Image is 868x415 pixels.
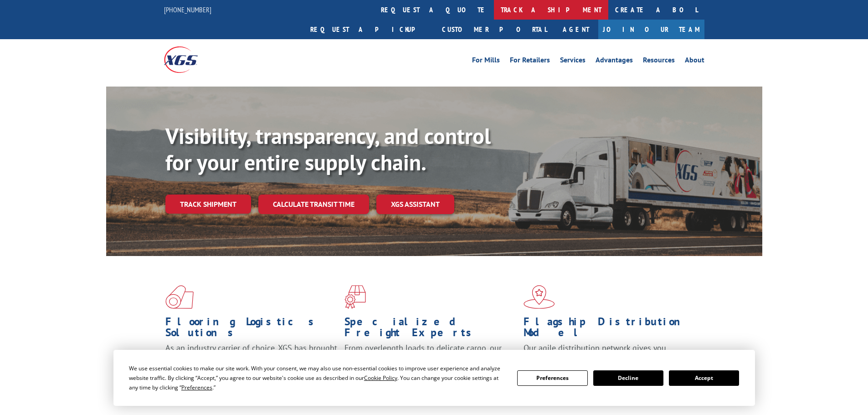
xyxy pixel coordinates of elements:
a: Advantages [596,56,633,67]
b: Visibility, transparency, and control for your entire supply chain. [165,122,491,176]
span: Cookie Policy [364,374,397,382]
h1: Flooring Logistics Solutions [165,316,338,343]
span: Preferences [181,384,212,391]
button: Decline [593,370,663,386]
a: Resources [643,56,675,67]
p: From overlength loads to delicate cargo, our experienced staff knows the best way to move your fr... [344,343,517,383]
img: xgs-icon-total-supply-chain-intelligence-red [165,285,194,309]
a: For Mills [472,56,500,67]
h1: Specialized Freight Experts [344,316,517,343]
h1: Flagship Distribution Model [524,316,696,343]
span: As an industry carrier of choice, XGS has brought innovation and dedication to flooring logistics... [165,343,337,375]
a: Request a pickup [303,20,435,39]
a: Customer Portal [435,20,554,39]
a: For Retailers [510,56,550,67]
a: Join Our Team [598,20,704,39]
button: Accept [669,370,739,386]
a: [PHONE_NUMBER] [164,5,211,14]
a: Track shipment [165,195,251,214]
span: Our agile distribution network gives you nationwide inventory management on demand. [524,343,691,364]
a: Services [560,56,586,67]
div: We use essential cookies to make our site work. With your consent, we may also use non-essential ... [129,364,506,392]
a: Calculate transit time [258,195,369,214]
a: Agent [554,20,598,39]
button: Preferences [517,370,587,386]
a: XGS ASSISTANT [376,195,454,214]
img: xgs-icon-flagship-distribution-model-red [524,285,555,309]
img: xgs-icon-focused-on-flooring-red [344,285,366,309]
a: About [685,56,704,67]
div: Cookie Consent Prompt [113,350,755,406]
